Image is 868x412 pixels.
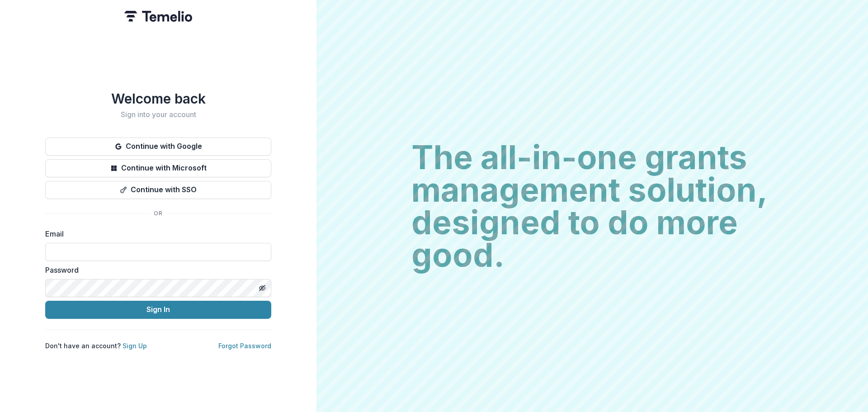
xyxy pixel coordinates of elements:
button: Continue with SSO [45,181,271,199]
button: Toggle password visibility [255,281,269,295]
h2: Sign into your account [45,110,271,119]
p: Don't have an account? [45,341,147,350]
img: Temelio [124,11,192,22]
button: Continue with Microsoft [45,159,271,177]
label: Email [45,228,266,239]
button: Sign In [45,301,271,319]
button: Continue with Google [45,137,271,156]
a: Sign Up [123,342,147,350]
label: Password [45,265,266,275]
h1: Welcome back [45,90,271,107]
a: Forgot Password [218,342,271,350]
